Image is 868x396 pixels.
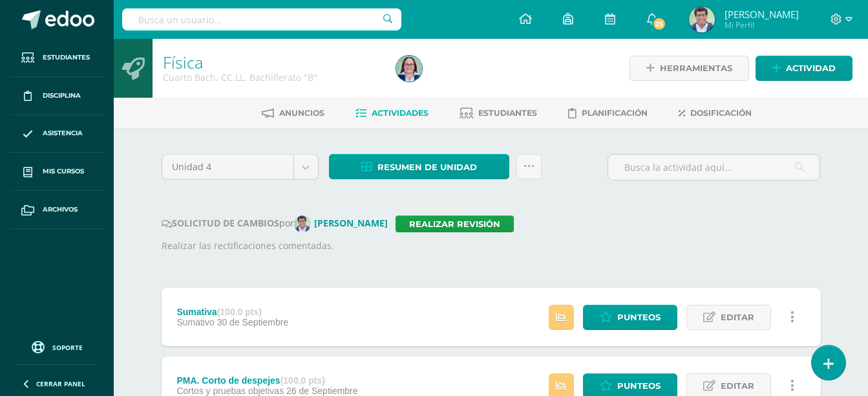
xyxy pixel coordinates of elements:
[176,386,284,396] span: Cortos y pruebas objetivas
[162,239,821,253] p: Realizar las rectificaciones comentadas.
[583,305,677,330] a: Punteos
[52,343,83,352] span: Soporte
[314,217,388,229] strong: [PERSON_NAME]
[396,56,422,82] img: 1b250199a7272c7df968ca1fcfd28194.png
[294,215,311,232] img: c05d69b31fbd722242b6e8c907a12cb0.png
[294,217,396,229] a: [PERSON_NAME]
[162,217,279,229] strong: SOLICITUD DE CAMBIOS
[162,215,821,232] div: por
[43,204,78,215] span: Archivos
[355,103,429,124] a: Actividades
[43,166,84,177] span: Mis cursos
[689,6,715,32] img: b46573023e8a10d5c8a4176346771f40.png
[217,307,262,317] strong: (100.0 pts)
[163,51,203,73] a: Física
[10,191,103,229] a: Archivos
[43,91,81,101] span: Disciplina
[162,155,318,179] a: Unidad 4
[690,108,752,118] span: Dosificación
[582,108,648,118] span: Planificación
[10,77,103,115] a: Disciplina
[10,115,103,153] a: Asistencia
[172,155,284,179] span: Unidad 4
[262,103,324,124] a: Anuncios
[568,103,648,124] a: Planificación
[217,317,289,327] span: 30 de Septiembre
[660,56,732,80] span: Herramientas
[286,386,358,396] span: 26 de Septiembre
[163,71,381,83] div: Cuarto Bach. CC.LL. Bachillerato 'B'
[756,56,852,81] a: Actividad
[43,128,83,138] span: Asistencia
[122,8,401,30] input: Busca un usuario...
[725,8,799,21] span: [PERSON_NAME]
[372,108,429,118] span: Actividades
[608,155,820,180] input: Busca la actividad aquí...
[176,375,357,386] div: PMA. Corto de despejes
[377,155,477,179] span: Resumen de unidad
[460,103,537,124] a: Estudiantes
[478,108,537,118] span: Estudiantes
[721,305,754,329] span: Editar
[10,153,103,191] a: Mis cursos
[396,215,514,232] a: Realizar revisión
[43,52,90,63] span: Estudiantes
[16,338,98,355] a: Soporte
[617,305,661,329] span: Punteos
[176,317,214,327] span: Sumativo
[279,108,324,118] span: Anuncios
[36,379,85,388] span: Cerrar panel
[652,17,666,31] span: 25
[163,53,381,71] h1: Física
[176,307,288,317] div: Sumativa
[786,56,836,80] span: Actividad
[679,103,752,124] a: Dosificación
[630,56,749,81] a: Herramientas
[725,19,799,30] span: Mi Perfil
[10,39,103,77] a: Estudiantes
[329,154,509,179] a: Resumen de unidad
[281,375,325,386] strong: (100.0 pts)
